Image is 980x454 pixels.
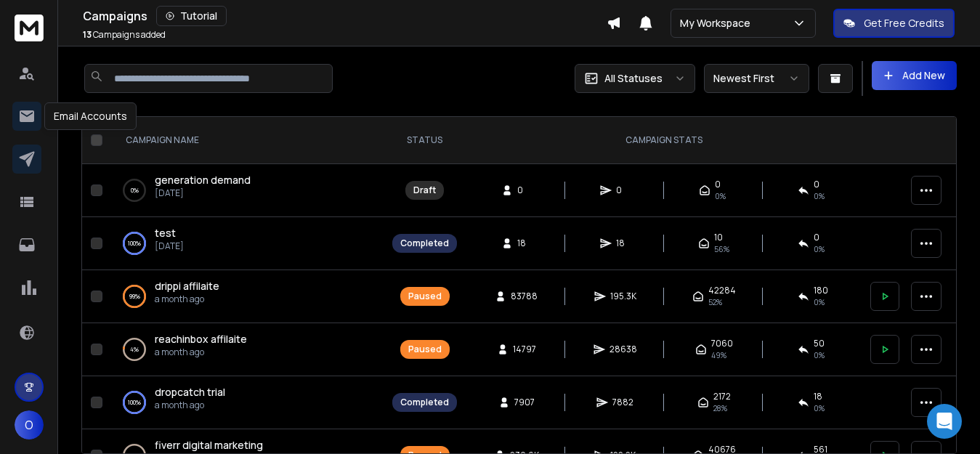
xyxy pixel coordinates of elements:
[814,232,819,243] span: 0
[814,179,819,190] span: 0
[714,232,723,243] span: 10
[108,376,384,429] td: 100%dropcatch triala month ago
[108,270,384,323] td: 99%drippi affilaitea month ago
[715,179,721,190] span: 0
[155,226,176,240] span: test
[83,29,166,41] p: Campaigns added
[711,338,733,349] span: 7060
[155,293,219,305] p: a month ago
[610,291,636,302] span: 195.3K
[466,117,862,164] th: CAMPAIGN STATS
[680,16,756,31] p: My Workspace
[713,402,727,414] span: 28 %
[155,400,225,411] p: a month ago
[108,217,384,270] td: 100%test[DATE]
[155,173,251,187] a: generation demand
[604,71,663,86] p: All Statuses
[108,164,384,217] td: 0%generation demand[DATE]
[814,338,825,349] span: 50
[713,391,731,402] span: 2172
[814,349,825,361] span: 0 %
[130,342,139,357] p: 4 %
[15,410,44,439] button: O
[514,397,535,408] span: 7907
[155,438,263,452] span: fiverr digital marketing
[511,291,538,302] span: 83788
[155,279,219,293] span: drippi affilaite
[814,190,825,202] span: 0%
[155,438,263,453] a: fiverr digital marketing
[814,296,825,308] span: 0 %
[872,61,957,90] button: Add New
[128,236,141,251] p: 100 %
[814,285,828,296] span: 180
[155,346,247,358] p: a month ago
[155,279,219,293] a: drippi affilaite
[83,28,92,41] span: 13
[833,9,955,38] button: Get Free Credits
[517,238,532,249] span: 18
[616,238,631,249] span: 18
[704,64,809,93] button: Newest First
[864,16,944,31] p: Get Free Credits
[155,240,184,252] p: [DATE]
[711,349,726,361] span: 49 %
[616,185,631,196] span: 0
[155,187,251,199] p: [DATE]
[714,243,729,255] span: 56 %
[408,344,442,355] div: Paused
[108,323,384,376] td: 4%reachinbox affilaitea month ago
[155,385,225,400] a: dropcatch trial
[128,395,141,410] p: 100 %
[408,291,442,302] div: Paused
[814,243,825,255] span: 0 %
[384,117,466,164] th: STATUS
[108,117,384,164] th: CAMPAIGN NAME
[83,6,607,26] div: Campaigns
[155,173,251,187] span: generation demand
[131,183,139,198] p: 0 %
[129,289,140,304] p: 99 %
[814,391,822,402] span: 18
[513,344,536,355] span: 14797
[708,296,722,308] span: 52 %
[155,226,176,240] a: test
[612,397,633,408] span: 7882
[156,6,227,26] button: Tutorial
[400,397,449,408] div: Completed
[44,102,137,130] div: Email Accounts
[927,404,962,439] div: Open Intercom Messenger
[814,402,825,414] span: 0 %
[708,285,736,296] span: 42284
[610,344,637,355] span: 28638
[155,385,225,399] span: dropcatch trial
[413,185,436,196] div: Draft
[155,332,247,346] a: reachinbox affilaite
[517,185,532,196] span: 0
[715,190,726,202] span: 0%
[400,238,449,249] div: Completed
